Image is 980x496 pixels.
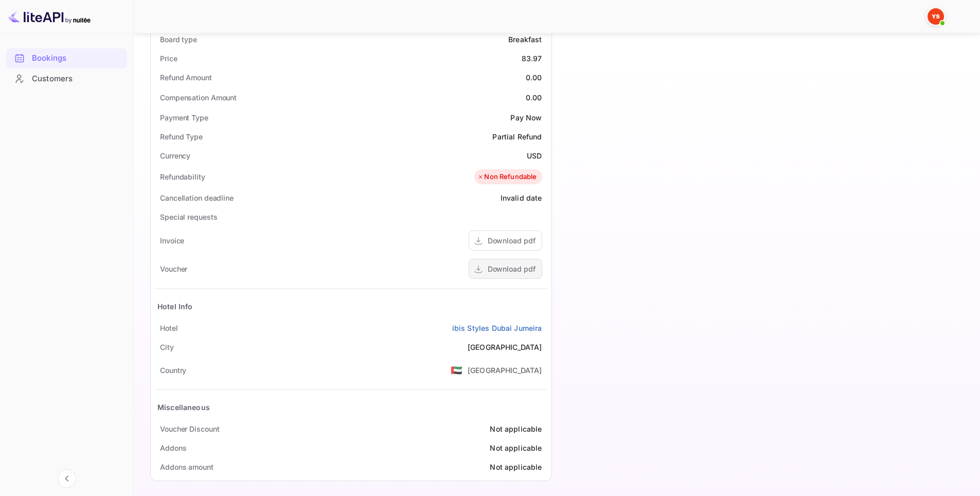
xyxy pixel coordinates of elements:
div: Currency [160,150,190,161]
div: Customers [32,73,122,85]
span: United States [451,361,462,379]
div: Not applicable [490,442,542,453]
div: Invoice [160,235,184,246]
div: Miscellaneous [157,402,210,413]
div: Compensation Amount [160,92,237,103]
button: Collapse navigation [58,469,76,488]
div: Not applicable [490,423,542,434]
div: Voucher Discount [160,423,219,434]
div: Bookings [32,52,122,64]
div: Invalid date [501,192,542,203]
div: Voucher [160,263,187,274]
div: Payment Type [160,112,208,123]
div: Refund Type [160,131,203,142]
div: Refundability [160,171,205,182]
div: USD [527,150,542,161]
div: [GEOGRAPHIC_DATA] [468,365,542,376]
div: 0.00 [526,92,542,103]
div: Board type [160,34,197,45]
div: Addons amount [160,462,213,472]
div: Special requests [160,211,217,222]
div: Partial Refund [492,131,542,142]
div: Refund Amount [160,72,212,83]
div: Customers [6,69,127,89]
div: Not applicable [490,462,542,472]
div: [GEOGRAPHIC_DATA] [468,342,542,352]
img: Yandex Support [928,8,944,25]
div: Addons [160,442,186,453]
div: Download pdf [488,263,536,274]
a: Customers [6,69,127,88]
a: ibis Styles Dubai Jumeira [452,323,542,333]
img: LiteAPI logo [8,8,91,25]
div: City [160,342,174,352]
a: Bookings [6,48,127,67]
div: Bookings [6,48,127,68]
div: Cancellation deadline [160,192,234,203]
div: Non Refundable [477,172,537,182]
div: Hotel Info [157,301,193,312]
div: Country [160,365,186,376]
div: Download pdf [488,235,536,246]
div: 83.97 [522,53,542,64]
div: Price [160,53,177,64]
div: Pay Now [510,112,542,123]
div: 0.00 [526,72,542,83]
div: Hotel [160,323,178,333]
div: Breakfast [508,34,542,45]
